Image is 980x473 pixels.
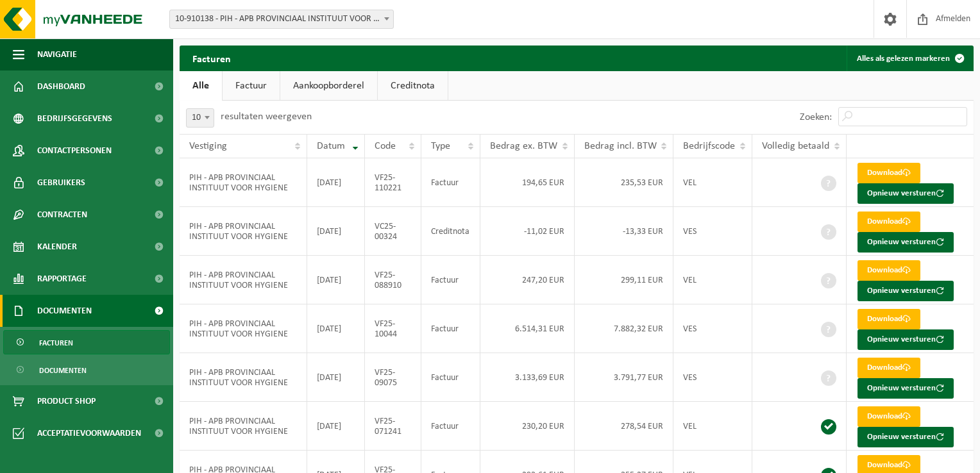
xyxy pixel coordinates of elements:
td: PIH - APB PROVINCIAAL INSTITUUT VOOR HYGIENE [180,158,307,207]
span: Product Shop [37,385,96,417]
td: Factuur [421,353,480,402]
td: VF25-071241 [365,402,421,451]
button: Alles als gelezen markeren [847,46,972,71]
td: PIH - APB PROVINCIAAL INSTITUUT VOOR HYGIENE [180,402,307,451]
td: [DATE] [307,304,365,353]
a: Download [857,260,920,281]
span: Bedrijfsgegevens [37,103,112,135]
td: VES [673,207,752,256]
td: VF25-09075 [365,353,421,402]
span: Contracten [37,199,87,231]
span: Navigatie [37,38,77,71]
span: Bedrijfscode [683,141,735,151]
a: Alle [180,71,222,101]
span: Acceptatievoorwaarden [37,417,141,449]
td: 230,20 EUR [480,402,575,451]
button: Opnieuw versturen [857,329,954,350]
span: Documenten [39,358,87,383]
td: [DATE] [307,353,365,402]
span: Type [431,141,450,151]
td: Factuur [421,158,480,207]
td: VC25-00324 [365,207,421,256]
h2: Facturen [180,46,244,71]
td: [DATE] [307,256,365,304]
td: VEL [673,158,752,207]
td: PIH - APB PROVINCIAAL INSTITUUT VOOR HYGIENE [180,353,307,402]
td: PIH - APB PROVINCIAAL INSTITUUT VOOR HYGIENE [180,256,307,304]
span: 10 [186,108,214,128]
td: VF25-10044 [365,304,421,353]
span: Facturen [39,331,73,355]
label: resultaten weergeven [221,112,312,122]
td: 247,20 EUR [480,256,575,304]
td: Factuur [421,256,480,304]
span: Rapportage [37,263,87,295]
button: Opnieuw versturen [857,281,954,301]
td: 278,54 EUR [575,402,674,451]
a: Download [857,163,920,183]
a: Download [857,309,920,329]
td: VF25-110221 [365,158,421,207]
td: PIH - APB PROVINCIAAL INSTITUUT VOOR HYGIENE [180,207,307,256]
td: VEL [673,402,752,451]
span: Kalender [37,231,77,263]
span: Vestiging [189,141,227,151]
span: Dashboard [37,71,85,103]
span: Gebruikers [37,167,85,199]
a: Factuur [223,71,280,101]
a: Facturen [3,330,170,354]
button: Opnieuw versturen [857,232,954,253]
td: 299,11 EUR [575,256,674,304]
td: VEL [673,256,752,304]
a: Creditnota [378,71,448,101]
span: Volledig betaald [762,141,829,151]
a: Download [857,406,920,427]
span: 10-910138 - PIH - APB PROVINCIAAL INSTITUUT VOOR HYGIENE - ANTWERPEN [170,10,393,28]
a: Aankoopborderel [280,71,377,101]
span: Contactpersonen [37,135,112,167]
span: Code [375,141,396,151]
td: 235,53 EUR [575,158,674,207]
td: Factuur [421,304,480,353]
span: 10 [187,109,214,127]
td: 6.514,31 EUR [480,304,575,353]
span: Bedrag ex. BTW [490,141,557,151]
td: [DATE] [307,402,365,451]
span: Datum [317,141,345,151]
a: Documenten [3,358,170,382]
td: VF25-088910 [365,256,421,304]
span: Documenten [37,295,92,327]
td: -13,33 EUR [575,207,674,256]
td: Factuur [421,402,480,451]
td: Creditnota [421,207,480,256]
td: 194,65 EUR [480,158,575,207]
td: VES [673,304,752,353]
td: PIH - APB PROVINCIAAL INSTITUUT VOOR HYGIENE [180,304,307,353]
button: Opnieuw versturen [857,378,954,399]
td: 7.882,32 EUR [575,304,674,353]
span: Bedrag incl. BTW [584,141,657,151]
button: Opnieuw versturen [857,183,954,204]
td: [DATE] [307,158,365,207]
td: 3.791,77 EUR [575,353,674,402]
label: Zoeken: [800,112,832,122]
td: -11,02 EUR [480,207,575,256]
td: 3.133,69 EUR [480,353,575,402]
a: Download [857,212,920,232]
span: 10-910138 - PIH - APB PROVINCIAAL INSTITUUT VOOR HYGIENE - ANTWERPEN [169,10,394,29]
td: VES [673,353,752,402]
td: [DATE] [307,207,365,256]
button: Opnieuw versturen [857,427,954,447]
a: Download [857,358,920,378]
